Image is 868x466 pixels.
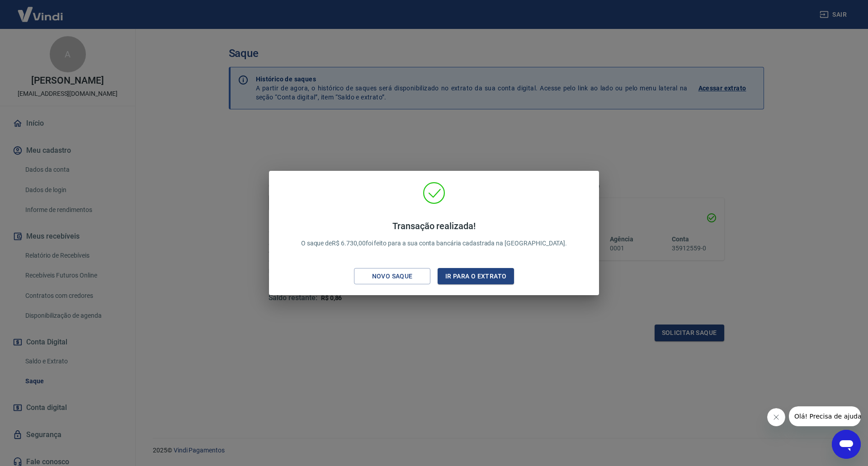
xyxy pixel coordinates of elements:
[301,221,567,248] p: O saque de R$ 6.730,00 foi feito para a sua conta bancária cadastrada na [GEOGRAPHIC_DATA].
[767,408,785,426] iframe: Fechar mensagem
[361,271,424,282] div: Novo saque
[354,268,430,285] button: Novo saque
[301,221,567,231] h4: Transação realizada!
[789,406,861,426] iframe: Mensagem da empresa
[438,268,514,285] button: Ir para o extrato
[832,430,861,459] iframe: Botão para abrir a janela de mensagens
[5,6,76,14] span: Olá! Precisa de ajuda?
